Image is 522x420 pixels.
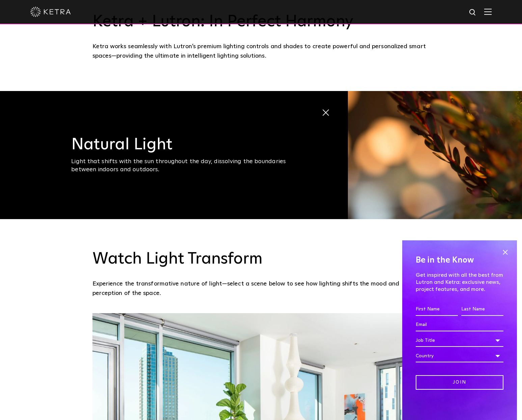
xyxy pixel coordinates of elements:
[71,137,299,153] h3: Natural Light
[416,334,503,347] div: Job Title
[30,7,71,17] img: ketra-logo-2019-white
[92,279,427,298] p: Experience the transformative nature of light—select a scene below to see how lighting shifts the...
[416,254,503,267] h4: Be in the Know
[92,42,430,61] div: Ketra works seamlessly with Lutron’s premium lighting controls and shades to create powerful and ...
[416,272,503,293] p: Get inspired with all the best from Lutron and Ketra: exclusive news, project features, and more.
[469,8,477,17] img: search icon
[71,158,299,174] div: Light that shifts with the sun throughout the day, dissolving the boundaries between indoors and ...
[416,303,458,316] input: First Name
[92,249,430,269] h3: Watch Light Transform
[484,8,492,15] img: Hamburger%20Nav.svg
[348,91,522,219] img: natural_light
[416,319,503,331] input: Email
[461,303,503,316] input: Last Name
[416,375,503,390] input: Join
[416,350,503,362] div: Country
